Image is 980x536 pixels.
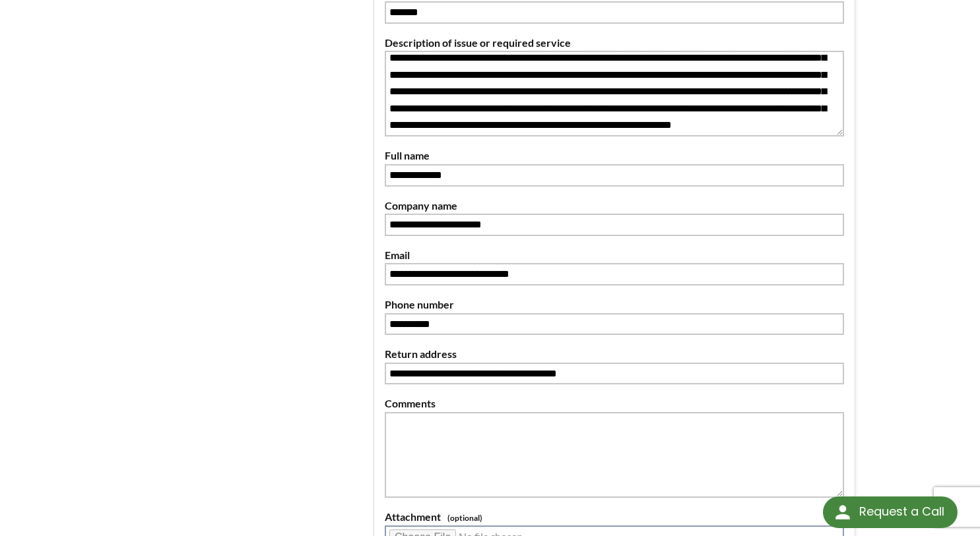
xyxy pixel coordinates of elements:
[859,496,944,527] div: Request a Call
[385,508,844,525] label: Attachment
[385,147,844,164] label: Full name
[385,34,844,51] label: Description of issue or required service
[385,247,844,264] label: Email
[385,395,844,412] label: Comments
[823,496,958,528] div: Request a Call
[385,296,844,313] label: Phone number
[385,345,844,363] label: Return address
[385,197,844,214] label: Company name
[832,502,853,523] img: round button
